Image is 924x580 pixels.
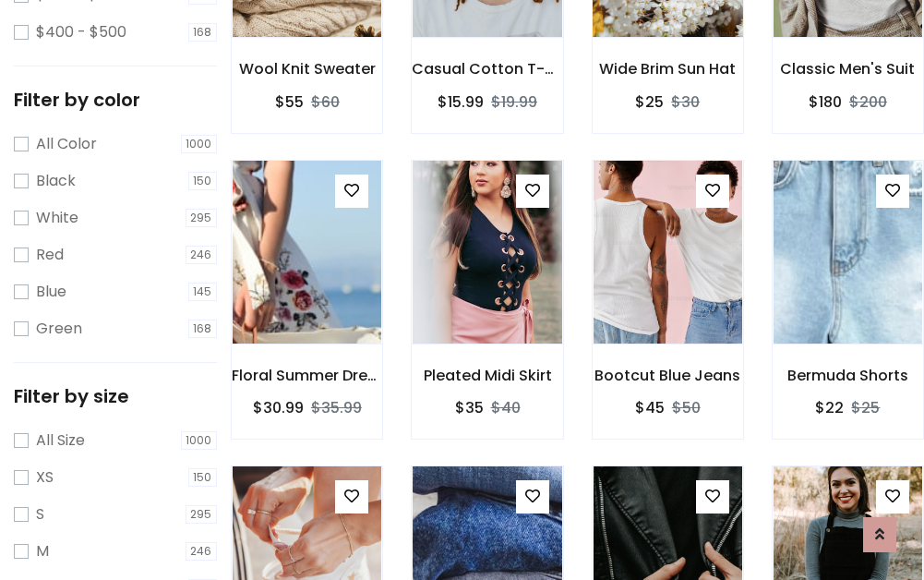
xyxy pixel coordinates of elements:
h6: $25 [635,93,664,111]
h6: $22 [815,399,844,417]
span: 246 [186,246,218,264]
span: 1000 [181,431,218,450]
span: 1000 [181,135,218,153]
del: $35.99 [311,397,362,418]
del: $50 [672,397,701,418]
h6: $15.99 [438,93,484,111]
h6: Casual Cotton T-Shirt [412,60,562,78]
del: $40 [491,397,521,418]
h6: Bootcut Blue Jeans [593,367,743,384]
h6: Wide Brim Sun Hat [593,60,743,78]
label: Black [36,170,76,192]
del: $19.99 [491,91,537,113]
label: White [36,207,78,229]
label: All Size [36,429,85,452]
label: Blue [36,281,66,303]
h6: $55 [275,93,304,111]
label: M [36,540,49,562]
h6: $35 [455,399,484,417]
label: All Color [36,133,97,155]
span: 145 [188,283,218,301]
span: 168 [188,23,218,42]
h6: $45 [635,399,665,417]
del: $200 [849,91,887,113]
h6: Wool Knit Sweater [232,60,382,78]
label: Green [36,318,82,340]
h6: Bermuda Shorts [773,367,923,384]
label: $400 - $500 [36,21,126,43]
h5: Filter by size [14,385,217,407]
h6: Classic Men's Suit [773,60,923,78]
label: Red [36,244,64,266]
h6: $30.99 [253,399,304,417]
span: 150 [188,172,218,190]
del: $30 [671,91,700,113]
label: S [36,503,44,526]
h6: Pleated Midi Skirt [412,367,562,384]
h6: $180 [809,93,842,111]
h6: Floral Summer Dress [232,367,382,384]
span: 295 [186,505,218,524]
span: 168 [188,320,218,338]
del: $25 [851,397,880,418]
h5: Filter by color [14,89,217,111]
del: $60 [311,91,340,113]
span: 246 [186,542,218,561]
span: 150 [188,468,218,487]
span: 295 [186,209,218,227]
label: XS [36,466,54,489]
